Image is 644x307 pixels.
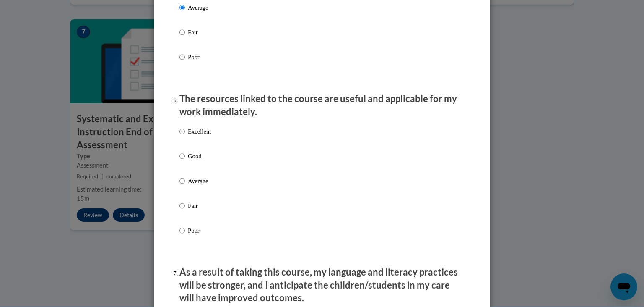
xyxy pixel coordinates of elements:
p: As a result of taking this course, my language and literacy practices will be stronger, and I ant... [179,266,465,304]
p: Average [188,3,211,12]
p: Poor [188,226,211,235]
input: Fair [179,201,185,210]
input: Poor [179,226,185,235]
input: Average [179,176,185,186]
input: Average [179,3,185,12]
p: Fair [188,28,211,37]
p: Fair [188,201,211,210]
p: Average [188,176,211,186]
input: Good [179,152,185,161]
input: Excellent [179,127,185,136]
input: Poor [179,52,185,62]
input: Fair [179,28,185,37]
p: The resources linked to the course are useful and applicable for my work immediately. [179,92,465,118]
p: Good [188,152,211,161]
p: Poor [188,52,211,62]
p: Excellent [188,127,211,136]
